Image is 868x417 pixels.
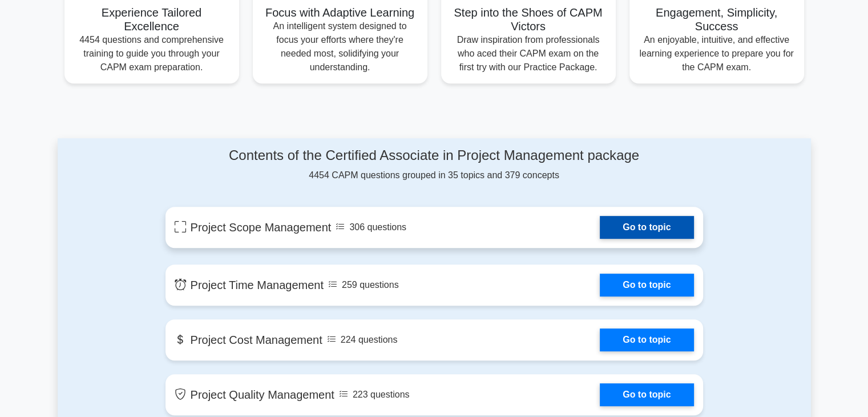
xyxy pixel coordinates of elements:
[74,6,230,33] h5: Experience Tailored Excellence
[74,33,230,74] p: 4454 questions and comprehensive training to guide you through your CAPM exam preparation.
[165,147,703,164] h4: Contents of the Certified Associate in Project Management package
[450,33,607,74] p: Draw inspiration from professionals who aced their CAPM exam on the first try with our Practice P...
[600,328,693,351] a: Go to topic
[165,147,703,182] div: 4454 CAPM questions grouped in 35 topics and 379 concepts
[450,6,607,33] h5: Step into the Shoes of CAPM Victors
[600,216,693,239] a: Go to topic
[600,383,693,406] a: Go to topic
[639,6,795,33] h5: Engagement, Simplicity, Success
[262,6,418,19] h5: Focus with Adaptive Learning
[262,19,418,74] p: An intelligent system designed to focus your efforts where they're needed most, solidifying your ...
[639,33,795,74] p: An enjoyable, intuitive, and effective learning experience to prepare you for the CAPM exam.
[600,274,693,296] a: Go to topic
